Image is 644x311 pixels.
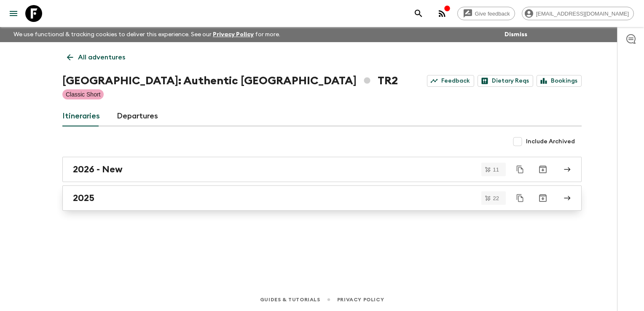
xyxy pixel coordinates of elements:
[73,193,94,204] h2: 2025
[78,52,125,62] p: All adventures
[488,167,504,172] span: 11
[470,11,515,17] span: Give feedback
[537,75,582,87] a: Bookings
[260,295,320,304] a: Guides & Tutorials
[117,106,158,126] a: Departures
[410,5,427,22] button: search adventures
[66,90,100,99] p: Classic Short
[62,106,100,126] a: Itineraries
[213,32,254,38] a: Privacy Policy
[73,164,123,175] h2: 2026 - New
[526,137,575,146] span: Include Archived
[478,75,533,87] a: Dietary Reqs
[10,27,284,42] p: We use functional & tracking cookies to deliver this experience. See our for more.
[62,72,398,89] h1: [GEOGRAPHIC_DATA]: Authentic [GEOGRAPHIC_DATA] TR2
[522,7,634,20] div: [EMAIL_ADDRESS][DOMAIN_NAME]
[62,185,582,211] a: 2025
[62,157,582,182] a: 2026 - New
[513,162,528,177] button: Duplicate
[502,29,529,40] button: Dismiss
[427,75,474,87] a: Feedback
[5,5,22,22] button: menu
[534,190,551,206] button: Archive
[62,49,130,66] a: All adventures
[488,196,504,201] span: 22
[457,7,515,20] a: Give feedback
[534,161,551,178] button: Archive
[531,11,633,17] span: [EMAIL_ADDRESS][DOMAIN_NAME]
[337,295,384,304] a: Privacy Policy
[513,190,528,206] button: Duplicate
